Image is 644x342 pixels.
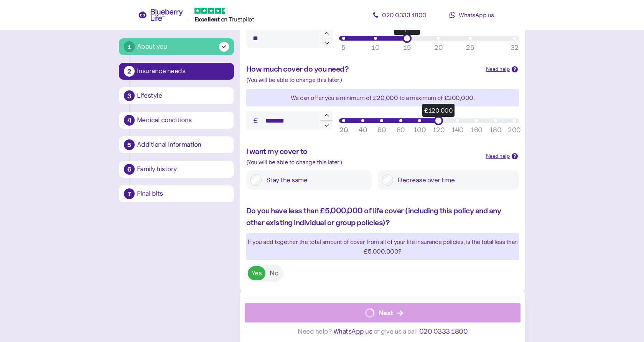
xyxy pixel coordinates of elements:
button: 4Medical conditions [119,112,234,129]
div: 6 [124,164,135,175]
div: Additional information [137,141,229,148]
div: I want my cover to [246,146,480,157]
div: (You will be able to change this later.) [246,75,519,85]
button: 7Final bits [119,185,234,202]
span: WhatsApp us [459,11,494,19]
div: 20 [339,125,348,135]
div: 140 [451,125,464,135]
div: Family history [137,166,229,173]
div: 3 [124,90,135,101]
div: We can offer you a minimum of £20,000 to a maximum of £ 200,000 . [246,93,519,103]
button: 3Lifestyle [119,87,234,104]
div: Insurance needs [137,68,229,75]
span: 020 0333 1800 [382,11,427,19]
div: 25 [466,43,474,53]
label: Yes [248,266,266,280]
div: 2 [124,66,135,77]
div: Need help [486,65,510,74]
span: 020 0333 1800 [419,327,468,335]
div: 7 [124,188,135,199]
div: Need help [486,152,510,160]
div: 180 [489,125,502,135]
div: Final bits [137,190,229,197]
span: Excellent ️ [194,15,221,23]
label: Decrease over time [393,174,515,186]
div: 15 [403,43,411,53]
button: 1About you [119,38,234,55]
div: 200 [508,125,521,135]
button: 6Family history [119,161,234,178]
div: 160 [470,125,483,135]
div: 5 [124,139,135,150]
a: WhatsApp us [437,7,506,23]
button: 5Additional information [119,136,234,153]
div: 60 [377,125,386,135]
div: 32 [511,43,519,53]
div: 4 [124,115,135,126]
div: 1 [124,41,135,52]
div: 10 [371,43,379,53]
span: on Trustpilot [221,15,254,23]
div: (You will be able to change this later.) [246,157,480,167]
button: 2Insurance needs [119,63,234,80]
div: 100 [413,125,426,135]
div: Medical conditions [137,117,229,124]
div: 40 [358,125,367,135]
div: 80 [397,125,405,135]
div: Lifestyle [137,92,229,99]
div: If you add together the total amount of cover from all of your life insurance policies, is the to... [246,237,519,256]
div: How much cover do you need? [246,63,480,75]
div: 120 [433,125,445,135]
div: 5 [341,43,346,53]
a: 020 0333 1800 [365,7,434,23]
div: 20 [434,43,443,53]
span: WhatsApp us [333,327,372,335]
label: Stay the same [262,174,368,186]
label: No [266,266,282,280]
div: Need help? or give us a call [245,322,520,340]
div: About you [137,41,167,52]
div: Do you have less than £5,000,000 of life cover (including this policy and any other existing indi... [246,205,519,229]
